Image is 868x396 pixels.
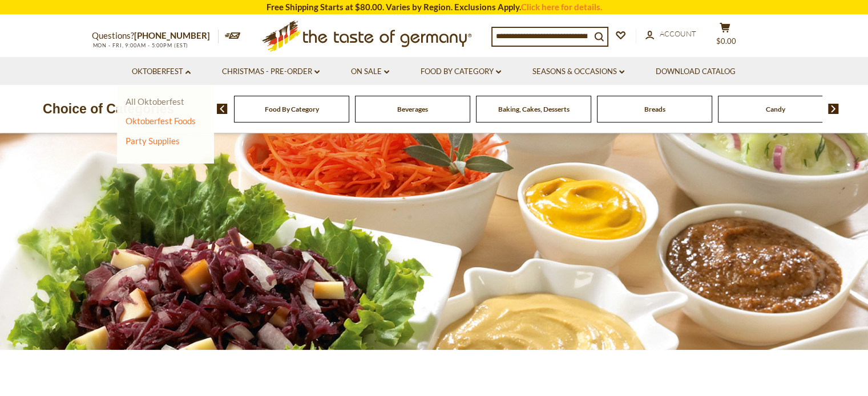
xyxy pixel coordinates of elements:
a: Christmas - PRE-ORDER [222,66,320,78]
a: Oktoberfest [132,66,191,78]
span: MON - FRI, 9:00AM - 5:00PM (EST) [92,42,189,48]
a: Click here for details. [521,2,602,12]
a: Account [645,28,696,40]
a: Food By Category [265,105,319,113]
img: previous arrow [217,104,228,114]
a: [PHONE_NUMBER] [134,30,210,40]
a: Breads [644,105,665,113]
a: Seasons & Occasions [532,66,624,78]
span: Account [660,29,696,38]
a: All Oktoberfest [126,96,184,107]
a: Baking, Cakes, Desserts [498,105,570,113]
img: next arrow [828,104,839,114]
a: Oktoberfest Foods [126,116,196,126]
p: Questions? [92,28,219,43]
a: Party Supplies [126,136,180,146]
a: Download Catalog [656,66,736,78]
span: $0.00 [716,36,736,46]
a: Candy [766,105,785,113]
button: $0.00 [708,22,742,51]
a: On Sale [351,66,389,78]
a: Food By Category [421,66,501,78]
a: Beverages [397,105,428,113]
